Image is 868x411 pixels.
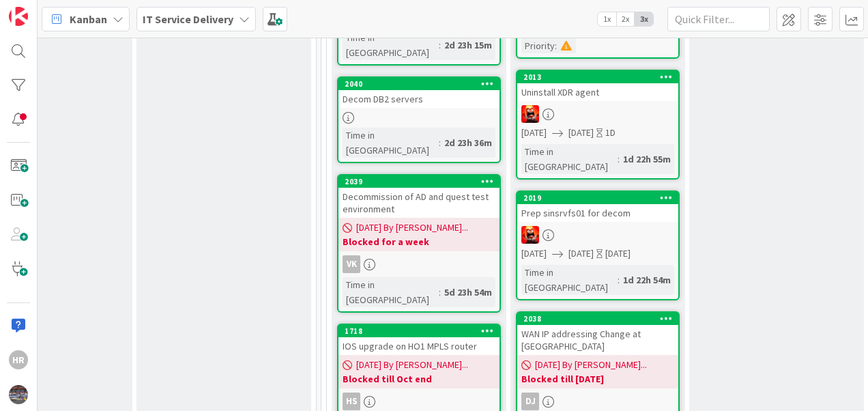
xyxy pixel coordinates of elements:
[616,12,635,26] span: 2x
[517,71,678,83] div: 2013
[70,11,107,27] span: Kanban
[667,7,770,31] input: Quick Filter...
[343,372,495,386] b: Blocked till Oct end
[9,7,28,26] img: Visit kanbanzone.com
[338,175,500,188] div: 2039
[521,105,539,123] img: VN
[521,226,539,244] img: VN
[338,393,500,410] div: HS
[605,246,631,261] div: [DATE]
[517,192,678,204] div: 2019
[521,265,618,295] div: Time in [GEOGRAPHIC_DATA]
[343,30,439,60] div: Time in [GEOGRAPHIC_DATA]
[521,393,539,410] div: DJ
[523,314,678,324] div: 2038
[338,175,500,218] div: 2039Decommission of AD and quest test environment
[338,325,500,355] div: 1718IOS upgrade on HO1 MPLS router
[620,272,674,287] div: 1d 22h 54m
[343,235,495,249] b: Blocked for a week
[356,221,468,235] span: [DATE] By [PERSON_NAME]...
[439,285,441,300] span: :
[338,90,500,108] div: Decom DB2 servers
[356,358,468,372] span: [DATE] By [PERSON_NAME]...
[9,350,28,369] div: HR
[343,255,360,273] div: VK
[517,71,678,101] div: 2013Uninstall XDR agent
[568,246,594,261] span: [DATE]
[143,12,233,26] b: IT Service Delivery
[338,188,500,218] div: Decommission of AD and quest test environment
[523,72,678,82] div: 2013
[568,126,594,140] span: [DATE]
[441,135,495,150] div: 2d 23h 36m
[523,193,678,203] div: 2019
[441,285,495,300] div: 5d 23h 54m
[9,385,28,404] img: avatar
[517,192,678,222] div: 2019Prep sinsrvfs01 for decom
[345,177,500,186] div: 2039
[517,325,678,355] div: WAN IP addressing Change at [GEOGRAPHIC_DATA]
[517,204,678,222] div: Prep sinsrvfs01 for decom
[338,325,500,337] div: 1718
[338,78,500,108] div: 2040Decom DB2 servers
[517,105,678,123] div: VN
[618,272,620,287] span: :
[343,393,360,410] div: HS
[605,126,616,140] div: 1D
[620,152,674,167] div: 1d 22h 55m
[345,79,500,89] div: 2040
[337,76,501,163] a: 2040Decom DB2 serversTime in [GEOGRAPHIC_DATA]:2d 23h 36m
[517,226,678,244] div: VN
[521,144,618,174] div: Time in [GEOGRAPHIC_DATA]
[343,277,439,307] div: Time in [GEOGRAPHIC_DATA]
[535,358,647,372] span: [DATE] By [PERSON_NAME]...
[439,135,441,150] span: :
[521,372,674,386] b: Blocked till [DATE]
[516,190,680,300] a: 2019Prep sinsrvfs01 for decomVN[DATE][DATE][DATE]Time in [GEOGRAPHIC_DATA]:1d 22h 54m
[338,78,500,90] div: 2040
[598,12,616,26] span: 1x
[517,393,678,410] div: DJ
[439,38,441,53] span: :
[521,126,547,140] span: [DATE]
[345,326,500,336] div: 1718
[517,313,678,325] div: 2038
[521,38,555,53] div: Priority
[555,38,557,53] span: :
[521,246,547,261] span: [DATE]
[337,174,501,313] a: 2039Decommission of AD and quest test environment[DATE] By [PERSON_NAME]...Blocked for a weekVKTi...
[517,313,678,355] div: 2038WAN IP addressing Change at [GEOGRAPHIC_DATA]
[618,152,620,167] span: :
[516,70,680,180] a: 2013Uninstall XDR agentVN[DATE][DATE]1DTime in [GEOGRAPHIC_DATA]:1d 22h 55m
[441,38,495,53] div: 2d 23h 15m
[343,128,439,158] div: Time in [GEOGRAPHIC_DATA]
[338,337,500,355] div: IOS upgrade on HO1 MPLS router
[517,83,678,101] div: Uninstall XDR agent
[635,12,653,26] span: 3x
[338,255,500,273] div: VK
